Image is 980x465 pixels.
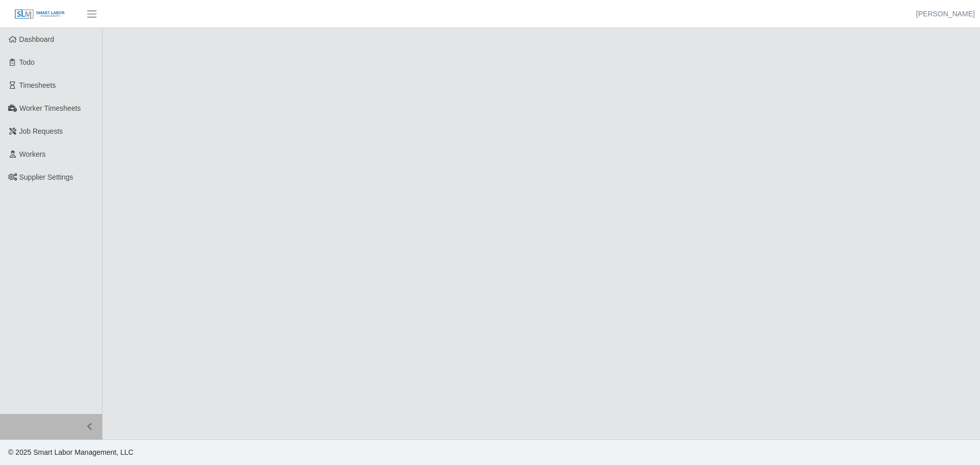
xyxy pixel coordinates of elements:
[19,150,46,158] span: Workers
[14,9,65,20] img: SLM Logo
[8,448,133,456] span: © 2025 Smart Labor Management, LLC
[19,104,81,112] span: Worker Timesheets
[19,127,63,135] span: Job Requests
[19,35,55,43] span: Dashboard
[19,58,35,66] span: Todo
[19,173,73,181] span: Supplier Settings
[916,9,975,19] a: [PERSON_NAME]
[19,81,56,89] span: Timesheets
